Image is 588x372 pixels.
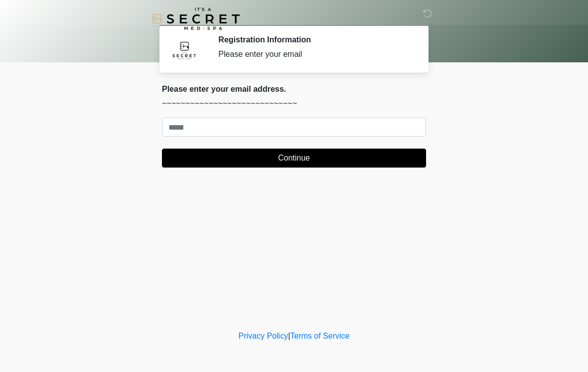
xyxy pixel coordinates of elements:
h2: Please enter your email address. [162,84,426,94]
a: Terms of Service [290,332,349,340]
div: Please enter your email [218,48,411,60]
img: It's A Secret Med Spa Logo [152,7,240,30]
button: Continue [162,149,426,168]
a: | [288,332,290,340]
p: ~~~~~~~~~~~~~~~~~~~~~~~~~~~~~ [162,98,426,110]
img: Agent Avatar [169,35,199,65]
h2: Registration Information [218,35,411,44]
a: Privacy Policy [239,332,289,340]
